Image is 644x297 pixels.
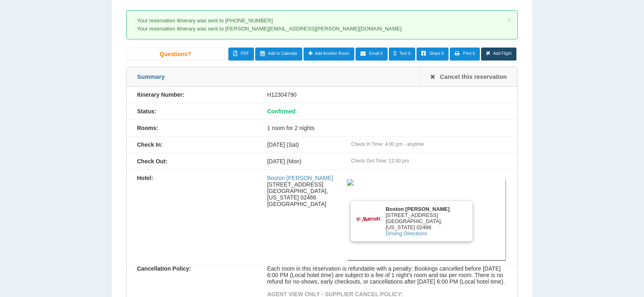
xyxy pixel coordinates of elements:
div: Check Out: [127,158,257,165]
a: Share It [416,48,449,61]
span: Print It [463,51,475,56]
a: Email It [356,48,388,61]
a: Cancel this reservation [420,67,517,86]
div: [DATE] (Sat) [257,141,517,148]
span: Add Another Room [315,51,349,56]
div: [STREET_ADDRESS] [GEOGRAPHIC_DATA], [US_STATE] 02466 [351,201,473,241]
a: Add Another Room [304,48,354,61]
div: H12304790 [257,91,517,98]
span: Summary [137,73,165,80]
a: Questions? [126,48,224,61]
span: PDF [241,51,249,56]
div: Check In: [127,141,257,148]
span: Add Flight [493,51,512,56]
span: Add to Calendar [268,51,297,56]
a: Add to Calendar [255,48,303,61]
span: Help [18,6,35,13]
div: Check In Time: 4:00 pm - anytime [351,141,507,147]
a: Driving Directions [386,230,427,236]
img: Brand logo for Boston Marriott Newton [356,206,382,232]
div: [STREET_ADDRESS] [GEOGRAPHIC_DATA], [US_STATE] 02466 [GEOGRAPHIC_DATA] [267,175,347,207]
span: Share It [429,51,444,56]
div: Itinerary Number: [127,91,257,98]
div: [DATE] (Mon) [257,158,517,165]
span: Questions? [160,51,191,57]
div: Rooms: [127,125,257,131]
a: Text It [389,48,415,61]
div: Cancellation Policy: [127,265,257,272]
a: PDF [228,48,254,61]
span: Text It [399,51,410,56]
div: 1 room for 2 nights [257,125,517,131]
img: 18ab84d3-66a9-4a81-b827-07e8e7252cb8 [347,179,353,186]
span: Email It [369,51,382,56]
b: Boston [PERSON_NAME] [386,206,449,212]
a: Print It [450,48,480,61]
div: Status: [127,108,257,115]
div: Hotel: [127,175,257,181]
div: Check Out Time: 12:00 pm [351,158,507,164]
div: Confirmed [257,108,517,115]
a: Add Flight [481,48,516,61]
span: Your reservation itinerary was sent to [PHONE_NUMBER] Your reservation itinerary was sent to [PER... [137,17,401,32]
button: × [507,16,512,24]
a: Boston [PERSON_NAME] [267,175,333,181]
